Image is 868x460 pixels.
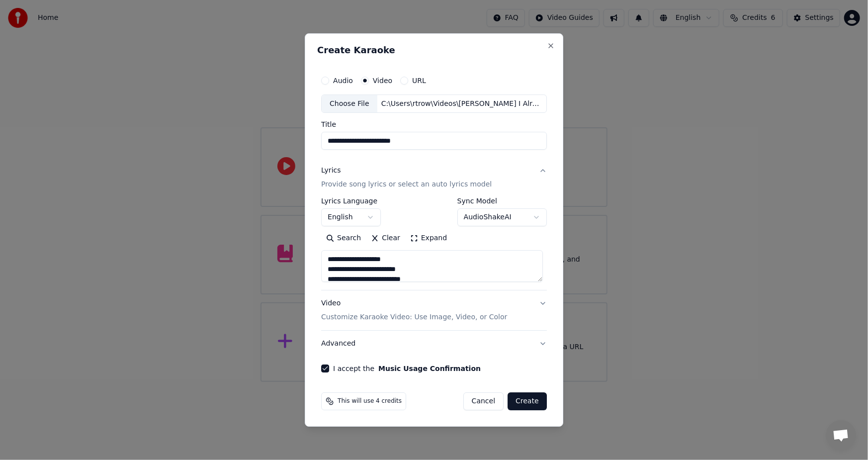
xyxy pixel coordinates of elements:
[321,231,366,247] button: Search
[321,298,507,322] div: Video
[317,46,551,55] h2: Create Karaoke
[405,231,452,247] button: Expand
[321,121,547,128] label: Title
[463,392,504,410] button: Cancel
[373,77,392,84] label: Video
[333,77,353,84] label: Audio
[321,331,547,357] button: Advanced
[322,95,377,113] div: Choose File
[412,77,426,84] label: URL
[338,397,402,405] span: This will use 4 credits
[321,180,492,190] p: Provide song lyrics or select an auto lyrics model
[333,365,481,372] label: I accept the
[508,392,547,410] button: Create
[377,99,546,109] div: C:\Users\rtrow\Videos\[PERSON_NAME] I Already Do.mp4
[378,365,481,372] button: I accept the
[321,166,341,176] div: Lyrics
[321,290,547,330] button: VideoCustomize Karaoke Video: Use Image, Video, or Color
[321,158,547,198] button: LyricsProvide song lyrics or select an auto lyrics model
[321,198,381,205] label: Lyrics Language
[457,198,547,205] label: Sync Model
[366,231,405,247] button: Clear
[321,312,507,322] p: Customize Karaoke Video: Use Image, Video, or Color
[321,198,547,290] div: LyricsProvide song lyrics or select an auto lyrics model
